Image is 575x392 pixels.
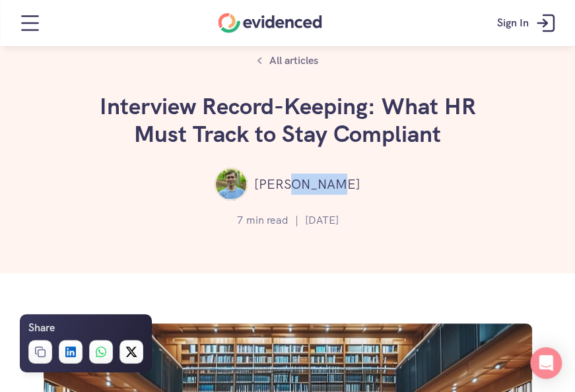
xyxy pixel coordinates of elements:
[28,319,55,337] h6: Share
[497,15,529,32] p: Sign In
[90,92,486,148] h1: Interview Record-Keeping: What HR Must Track to Stay Compliant
[305,212,339,229] p: [DATE]
[250,49,325,73] a: All articles
[215,168,248,201] img: ""
[530,347,562,379] div: Open Intercom Messenger
[487,3,568,43] a: Sign In
[219,13,322,33] a: Home
[246,212,288,229] p: min read
[295,212,298,229] p: |
[254,174,360,195] p: [PERSON_NAME]
[237,212,243,229] p: 7
[269,52,318,69] p: All articles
